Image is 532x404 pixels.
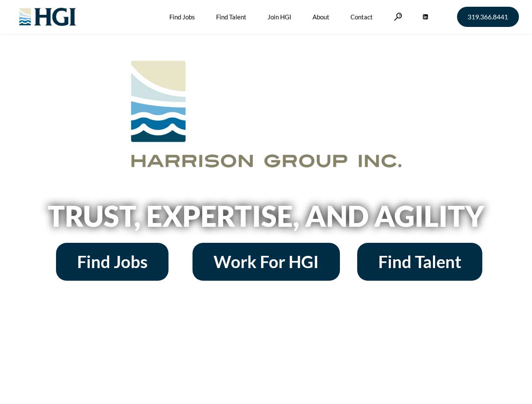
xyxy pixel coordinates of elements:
a: Find Talent [357,243,482,281]
a: Work For HGI [192,243,340,281]
a: 319.366.8441 [457,7,519,27]
a: Search [394,13,402,21]
h2: Trust, Expertise, and Agility [26,202,506,230]
span: Work For HGI [214,253,319,270]
span: Find Talent [378,253,461,270]
span: Find Jobs [77,253,147,270]
a: Find Jobs [56,243,168,281]
span: 319.366.8441 [468,13,508,20]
